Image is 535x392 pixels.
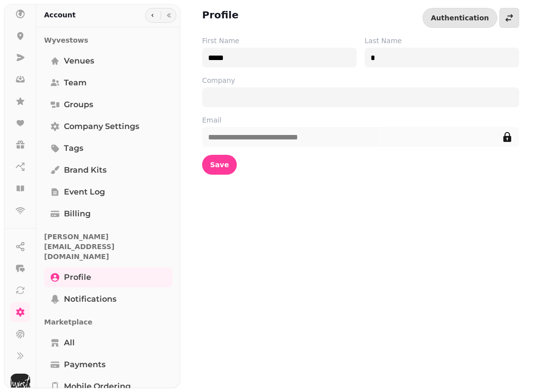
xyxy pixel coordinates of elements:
a: All [44,333,172,353]
h2: Profile [202,8,239,22]
button: Authentication [423,8,497,28]
span: Billing [64,208,91,220]
span: Event log [64,186,105,198]
a: Payments [44,355,172,375]
span: Venues [64,55,94,67]
span: Groups [64,99,93,111]
span: Notifications [64,293,116,305]
span: Company settings [64,121,139,132]
a: Team [44,73,172,93]
label: Last Name [365,36,519,46]
a: Event log [44,182,172,202]
label: First Name [202,36,357,46]
span: Profile [64,271,91,283]
span: Tags [64,142,83,154]
a: Company settings [44,117,172,136]
span: Payments [64,359,106,371]
button: edit [497,127,517,147]
a: Brand Kits [44,160,172,180]
label: Email [202,115,519,125]
a: Tags [44,138,172,158]
a: Billing [44,204,172,224]
span: Authentication [431,14,489,21]
a: Notifications [44,289,172,309]
button: Save [202,155,237,175]
h2: Account [44,10,76,20]
p: [PERSON_NAME][EMAIL_ADDRESS][DOMAIN_NAME] [44,228,172,265]
span: Brand Kits [64,164,107,176]
label: Company [202,75,519,85]
a: Venues [44,51,172,71]
a: Groups [44,95,172,115]
span: Save [210,161,229,168]
span: All [64,337,75,349]
p: Wyvestows [44,31,172,49]
p: Marketplace [44,313,172,331]
span: Team [64,77,87,89]
a: Profile [44,267,172,287]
